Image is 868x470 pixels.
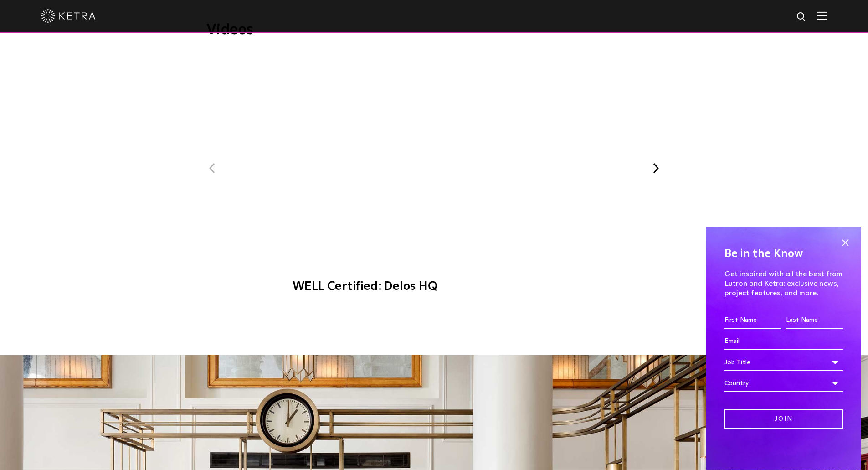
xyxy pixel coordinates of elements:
[724,375,843,392] div: Country
[796,11,807,23] img: search icon
[724,245,843,263] h4: Be in the Know
[724,409,843,429] input: Join
[786,312,843,329] input: Last Name
[206,162,218,174] button: Previous
[650,162,662,174] button: Next
[817,11,827,20] img: Hamburger%20Nav.svg
[724,269,843,298] p: Get inspired with all the best from Lutron and Ketra: exclusive news, project features, and more.
[41,9,96,23] img: ketra-logo-2019-white
[724,354,843,371] div: Job Title
[724,312,781,329] input: First Name
[724,333,843,350] input: Email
